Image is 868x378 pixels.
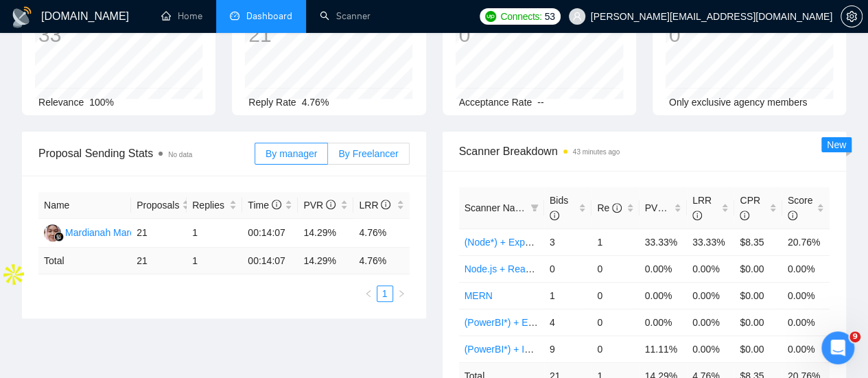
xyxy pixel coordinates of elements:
td: 1 [591,228,639,255]
td: 21 [131,219,187,248]
time: 43 minutes ago [573,148,620,156]
td: $0.00 [734,335,782,362]
li: Next Page [393,285,410,302]
span: 53 [545,9,555,24]
span: info-circle [692,211,702,220]
iframe: Intercom live chat [821,331,854,364]
span: info-circle [326,200,336,209]
img: logo [11,6,33,28]
a: (Node*) + Expert and Beginner. [465,237,598,248]
td: 33.33% [640,228,687,255]
td: 0.00% [687,309,734,335]
span: info-circle [612,203,622,213]
span: Bids [550,195,568,221]
li: Previous Page [360,285,377,302]
span: info-circle [788,211,797,220]
span: By Freelancer [338,148,398,159]
span: CPR [740,195,760,221]
span: Time [248,200,281,211]
a: 1 [377,286,392,301]
li: 1 [377,285,393,302]
td: 4.76% [353,219,409,248]
td: 0.00% [640,282,687,309]
td: 11.11% [640,335,687,362]
span: Proposals [137,198,179,213]
span: PVR [303,200,336,211]
span: 9 [849,331,860,342]
a: searchScanner [320,10,371,22]
span: Dashboard [246,10,292,22]
span: right [397,290,406,298]
span: dashboard [230,11,239,21]
span: 4.76% [302,97,329,108]
span: info-circle [740,211,749,220]
span: LRR [692,195,712,221]
td: 33.33% [687,228,734,255]
th: Proposals [131,192,187,219]
span: Only exclusive agency members [669,97,808,108]
a: MERN [465,290,493,301]
span: user [572,12,582,21]
span: info-circle [272,200,281,209]
span: Re [597,202,622,213]
td: $0.00 [734,309,782,335]
td: 0.00% [782,335,830,362]
td: 0.00% [687,335,734,362]
span: No data [168,151,192,158]
img: upwork-logo.png [485,11,496,22]
span: info-circle [381,200,390,209]
td: 0.00% [782,282,830,309]
a: homeHome [161,10,202,22]
td: 0 [591,335,639,362]
td: $8.35 [734,228,782,255]
td: 20.76% [782,228,830,255]
span: Connects: [500,9,541,24]
span: filter [530,204,539,212]
span: Relevance [38,97,84,108]
td: $0.00 [734,282,782,309]
a: (PowerBI*) + Intermediate [465,344,575,355]
td: 9 [544,335,591,362]
th: Name [38,192,131,219]
td: 4 [544,309,591,335]
span: LRR [359,200,390,211]
button: setting [841,5,863,27]
span: By manager [266,148,317,159]
a: setting [841,11,863,22]
span: Scanner Name [465,202,528,213]
td: 00:14:07 [242,219,298,248]
td: 3 [544,228,591,255]
span: Acceptance Rate [459,97,532,108]
td: 14.29% [298,219,353,248]
button: right [393,285,410,302]
span: left [364,290,373,298]
span: New [827,139,846,150]
td: 0.00% [687,282,734,309]
span: Proposal Sending Stats [38,145,255,162]
th: Replies [187,192,242,219]
img: MM [44,224,61,241]
span: filter [528,198,541,218]
span: Reply Rate [248,97,296,108]
div: Mardianah Mardianah [65,225,159,240]
span: info-circle [667,203,677,213]
td: 0.00% [640,309,687,335]
span: PVR [645,202,677,213]
span: Scanner Breakdown [459,143,830,160]
td: 0 [591,309,639,335]
a: MMMardianah Mardianah [44,226,159,237]
span: setting [841,11,862,22]
span: Score [788,195,813,221]
span: Replies [192,198,226,213]
span: -- [537,97,543,108]
td: 1 [187,219,242,248]
a: (PowerBI*) + Expert [465,317,550,328]
td: 0.00% [782,309,830,335]
span: info-circle [550,211,559,220]
span: 100% [89,97,114,108]
td: 1 [544,282,591,309]
td: 0 [591,282,639,309]
img: gigradar-bm.png [54,232,64,241]
button: left [360,285,377,302]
